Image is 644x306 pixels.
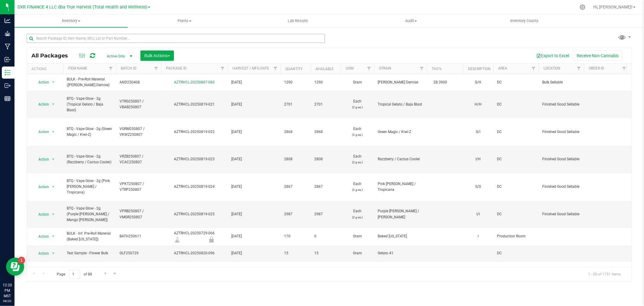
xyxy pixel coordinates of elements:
[50,249,57,258] span: select
[67,178,112,196] span: BTQ - Vape Glow - 2g (Pink [PERSON_NAME] / Tropicana)
[120,126,158,138] span: VGRM250807 / VKWZ250807
[271,63,280,74] a: Filter
[314,80,337,85] span: 1290
[542,156,580,162] span: Finished Good Sellable
[231,129,277,135] span: [DATE]
[284,129,307,135] span: 2868
[33,210,49,219] span: Action
[314,233,337,239] span: 0
[160,102,229,107] div: AZTRHCL-20250819-021
[497,233,535,239] span: Production Room
[101,270,110,278] a: Go to the next page
[316,67,334,71] a: Available
[497,80,535,85] span: DC
[593,5,633,9] span: Hi, [PERSON_NAME]!
[120,99,158,110] span: VTRG250807 / VBAB250807
[344,181,370,193] span: Each
[619,63,629,74] a: Filter
[50,100,57,109] span: select
[583,270,626,279] span: 1 - 20 of 1751 items
[31,67,61,71] div: Actions
[18,257,25,264] iframe: Resource center unread badge
[232,66,269,70] a: Harvest / Mfg Date
[344,214,370,220] p: (2 g ea.)
[379,66,391,70] a: Strain
[50,128,57,136] span: select
[33,232,49,241] span: Action
[5,83,11,89] inline-svg: Outbound
[120,154,158,165] span: VRZB250807 / VCAC250807
[467,156,490,163] div: I/H
[231,156,277,162] span: [DATE]
[285,67,303,71] a: Quantity
[160,211,229,217] div: AZTRHCL-20250819-025
[284,233,307,239] span: 170
[573,50,623,61] button: Receive Non-Cannabis
[532,50,573,61] button: Export to Excel
[378,156,423,162] span: Razzberry / Cactus Cooler
[231,184,277,190] span: [DATE]
[542,102,580,107] span: Finished Good Sellable
[344,233,370,239] span: Gram
[344,154,370,165] span: Each
[67,231,112,242] span: BULK - Inf. Pre-Roll Material (Baked [US_STATE])
[121,66,136,70] a: Batch ID
[120,181,158,193] span: VPKT250807 / VTRP250807
[6,258,24,276] iframe: Resource center
[128,18,241,24] span: Plants
[5,31,11,37] inline-svg: Grow
[52,270,97,279] span: Page of 88
[314,102,337,107] span: 2701
[160,129,229,135] div: AZTRHCL-20250819-022
[378,250,423,256] span: Gelato 41
[5,96,11,102] inline-svg: Reports
[542,211,580,217] span: Finished Good Sellable
[344,132,370,138] p: (2 g ea.)
[497,102,535,107] span: DC
[346,66,354,70] a: UOM
[160,236,194,243] div: Lab Sample
[431,78,450,87] span: 28.3900
[68,66,87,70] a: Item Name
[67,96,112,113] span: BTQ - Vape Glow - 2g (Tropical Gelato / Baja Blast)
[67,206,112,223] span: BTQ - Vape Glow - 2g (Purple [PERSON_NAME] / Mango [PERSON_NAME])
[354,15,468,27] a: Audit
[27,34,325,43] input: Search Package ID, Item Name, SKU, Lot or Part Number...
[218,63,228,74] a: Filter
[128,15,241,27] a: Plants
[160,156,229,162] div: AZTRHCL-20250819-023
[160,184,229,190] div: AZTRHCL-20250819-024
[502,18,547,24] span: Inventory Counts
[67,76,112,88] span: BULK - Pre-Roll Material ([PERSON_NAME] Demise)
[364,63,374,74] a: Filter
[33,78,49,86] span: Action
[378,233,423,239] span: Baked [US_STATE]
[432,67,442,71] a: THC%
[67,250,112,256] span: Test Sample - Flower Bulk
[467,79,490,86] div: S/H
[50,232,57,241] span: select
[378,80,423,85] span: [PERSON_NAME] Demise
[344,104,370,110] p: (2 g ea.)
[542,80,580,85] span: Bulk Sellable
[231,250,277,256] span: [DATE]
[497,250,535,256] span: DC
[497,156,535,162] span: DC
[314,156,337,162] span: 2808
[344,126,370,138] span: Each
[417,63,427,74] a: Filter
[344,250,370,256] span: Gram
[31,52,74,59] span: All Packages
[314,129,337,135] span: 2868
[5,18,11,24] inline-svg: Analytics
[14,18,128,24] span: Inventory
[14,15,128,27] a: Inventory
[498,66,507,70] a: Area
[344,99,370,110] span: Each
[106,63,116,74] a: Filter
[18,5,147,10] span: DXR FINANCE 4 LLC dba True Harvest (Total Health and Wellness)
[344,80,370,85] span: Gram
[33,128,49,136] span: Action
[467,211,490,218] div: I/I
